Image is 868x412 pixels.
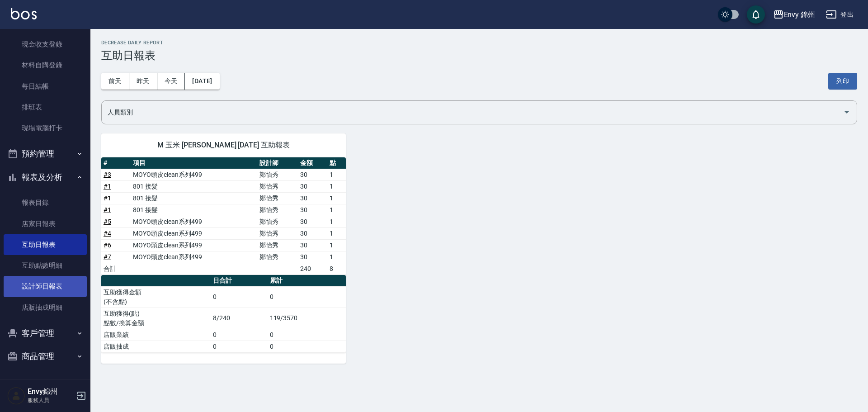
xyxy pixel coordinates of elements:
a: #1 [104,183,111,190]
button: 登出 [822,6,857,23]
td: 1 [327,204,346,216]
td: 鄭怡秀 [257,216,297,227]
th: # [101,157,131,169]
td: 鄭怡秀 [257,227,297,239]
button: [DATE] [185,73,219,90]
a: 設計師日報表 [4,276,87,297]
th: 金額 [298,157,327,169]
img: Logo [11,8,37,19]
td: 鄭怡秀 [257,239,297,251]
button: 今天 [157,73,185,90]
th: 設計師 [257,157,297,169]
td: 0 [211,341,268,352]
a: #1 [104,206,111,213]
a: #7 [104,253,111,260]
td: 801 接髮 [131,192,257,204]
button: 客戶管理 [4,322,87,345]
td: 240 [298,263,327,275]
td: 30 [298,192,327,204]
td: 801 接髮 [131,180,257,192]
td: 30 [298,251,327,263]
td: 鄭怡秀 [257,180,297,192]
button: 列印 [828,73,857,90]
h5: Envy錦州 [28,387,74,396]
td: MOYO頭皮clean系列499 [131,239,257,251]
td: 8/240 [211,308,268,329]
th: 日合計 [211,275,268,287]
td: 合計 [101,263,131,275]
td: 1 [327,216,346,227]
a: 排班表 [4,97,87,118]
td: 0 [268,341,346,352]
img: Person [7,387,25,405]
th: 累計 [268,275,346,287]
table: a dense table [101,157,346,275]
td: 鄭怡秀 [257,192,297,204]
a: #3 [104,171,111,178]
td: 0 [211,329,268,341]
td: 鄭怡秀 [257,169,297,180]
p: 服務人員 [28,396,74,404]
td: 1 [327,180,346,192]
a: #4 [104,230,111,237]
td: 1 [327,169,346,180]
input: 人員名稱 [105,104,840,120]
td: 鄭怡秀 [257,251,297,263]
td: 119/3570 [268,308,346,329]
td: 0 [268,286,346,308]
button: 昨天 [129,73,157,90]
span: M 玉米 [PERSON_NAME] [DATE] 互助報表 [112,141,335,150]
button: Open [840,105,854,119]
td: 店販業績 [101,329,211,341]
td: 1 [327,227,346,239]
td: 30 [298,204,327,216]
table: a dense table [101,275,346,353]
button: 報表及分析 [4,166,87,189]
a: 店家日報表 [4,213,87,234]
td: 30 [298,180,327,192]
td: MOYO頭皮clean系列499 [131,251,257,263]
td: 店販抽成 [101,341,211,352]
td: 1 [327,239,346,251]
button: save [747,5,765,24]
td: MOYO頭皮clean系列499 [131,169,257,180]
td: 8 [327,263,346,275]
td: 30 [298,227,327,239]
button: 預約管理 [4,142,87,166]
button: 商品管理 [4,345,87,368]
td: 互助獲得(點) 點數/換算金額 [101,308,211,329]
td: 801 接髮 [131,204,257,216]
td: 30 [298,216,327,227]
td: 互助獲得金額 (不含點) [101,286,211,308]
a: #5 [104,218,111,225]
button: 前天 [101,73,129,90]
a: 互助點數明細 [4,255,87,276]
button: Envy 錦州 [769,5,819,24]
td: 1 [327,192,346,204]
td: MOYO頭皮clean系列499 [131,216,257,227]
td: 30 [298,239,327,251]
td: 鄭怡秀 [257,204,297,216]
h3: 互助日報表 [101,49,857,62]
a: 互助日報表 [4,234,87,255]
td: 30 [298,169,327,180]
a: 現金收支登錄 [4,34,87,55]
td: 0 [211,286,268,308]
td: 0 [268,329,346,341]
th: 點 [327,157,346,169]
td: 1 [327,251,346,263]
h2: Decrease Daily Report [101,40,857,46]
a: 每日結帳 [4,76,87,97]
th: 項目 [131,157,257,169]
a: 報表目錄 [4,192,87,213]
a: #6 [104,242,111,249]
a: 店販抽成明細 [4,297,87,318]
td: MOYO頭皮clean系列499 [131,227,257,239]
div: Envy 錦州 [784,9,816,20]
a: 材料自購登錄 [4,55,87,76]
a: 現場電腦打卡 [4,118,87,138]
a: #1 [104,194,111,202]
